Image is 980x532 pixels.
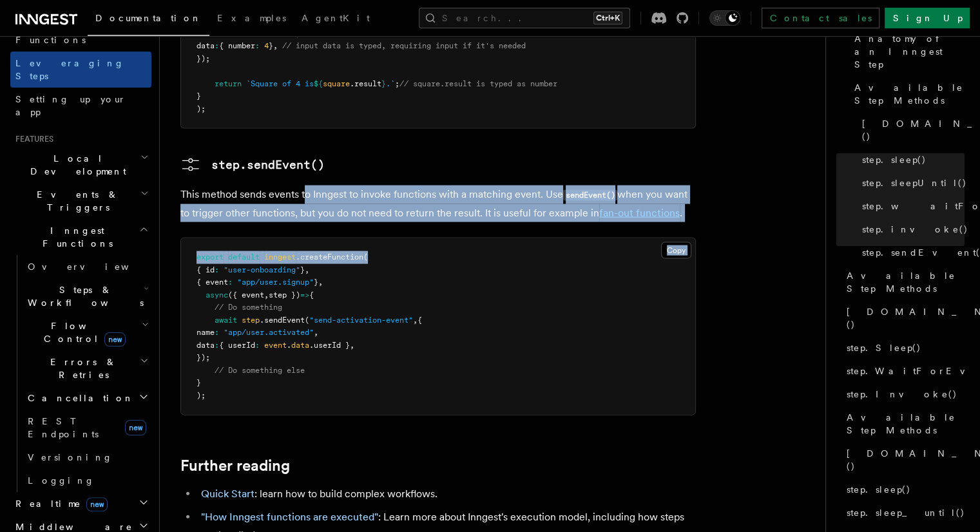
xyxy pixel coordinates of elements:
a: Logging [23,469,151,492]
span: } [269,41,273,50]
span: , [413,316,418,325]
span: // Do something [215,303,282,312]
a: step.Sleep() [841,336,965,359]
span: step.sleep_until() [847,506,965,519]
a: Quick Start [201,488,255,500]
a: Available Step Methods [841,406,965,442]
span: // input data is typed, requiring input if it's needed [282,41,526,50]
button: Flow Controlnew [23,314,151,350]
span: async [206,290,228,299]
span: ( [363,252,368,261]
a: step.sleepUntil() [857,171,965,195]
span: } [381,79,386,88]
span: Available Step Methods [847,269,965,295]
span: Cancellation [23,392,134,404]
span: : [215,265,219,274]
li: : learn how to build complex workflows. [197,485,696,503]
a: step.Invoke() [841,383,965,406]
span: Examples [217,13,286,23]
span: Setting up your app [15,94,126,117]
a: Available Step Methods [849,76,965,112]
span: Local Development [10,152,140,178]
span: , [273,41,278,50]
a: "How Inngest functions are executed" [201,511,378,523]
span: Versioning [28,452,113,462]
a: Sign Up [885,8,970,28]
a: Examples [209,4,294,35]
span: .` [386,79,395,88]
span: Available Step Methods [854,81,965,107]
span: step.Sleep() [847,341,921,354]
span: "app/user.signup" [237,278,314,287]
span: : [255,341,260,350]
span: data [197,341,215,350]
a: step.invoke() [857,218,965,241]
a: REST Endpointsnew [23,410,151,446]
span: new [125,420,146,435]
span: Errors & Retries [23,356,140,381]
span: { userId [219,341,255,350]
span: , [314,328,318,337]
button: Errors & Retries [23,350,151,386]
span: function [197,29,233,38]
span: default [228,252,260,261]
a: Setting up your app [10,88,151,124]
p: This method sends events to Inngest to invoke functions with a matching event. Use when you want ... [180,185,696,222]
a: Available Step Methods [841,264,965,300]
span: Available Step Methods [847,411,965,437]
span: }); [197,54,210,63]
span: new [104,332,126,347]
span: : [233,29,237,38]
button: Steps & Workflows [23,278,151,314]
span: { [418,316,422,325]
span: Flow Control [23,319,142,345]
span: ({ event [228,290,264,299]
span: , [264,290,269,299]
span: Leveraging Steps [15,58,124,81]
span: { event [197,278,228,287]
span: { number [219,41,255,50]
button: Search...Ctrl+K [419,8,630,28]
span: inngest [264,252,296,261]
a: Versioning [23,446,151,469]
kbd: Ctrl+K [593,12,622,24]
span: Logging [28,475,95,486]
span: : [215,328,219,337]
button: Realtimenew [10,492,151,515]
span: ${ [314,79,323,88]
span: .result [350,79,381,88]
span: export [197,252,224,261]
span: square [323,79,350,88]
span: : [215,341,219,350]
span: .userId } [309,341,350,350]
span: // square.result is typed as number [399,79,557,88]
a: Contact sales [762,8,879,28]
span: "app/user.activated" [224,328,314,337]
span: "send-activation-event" [309,316,413,325]
button: Events & Triggers [10,183,151,219]
span: } [197,378,201,387]
span: return [215,79,242,88]
span: step }) [269,290,300,299]
code: sendEvent() [563,190,617,201]
span: , [305,265,309,274]
span: data [197,41,215,50]
span: , [296,29,300,38]
a: [DOMAIN_NAME]() [841,442,965,478]
span: ); [197,391,206,400]
span: step.sleep() [862,153,927,166]
a: [DOMAIN_NAME]() [857,112,965,148]
span: : [228,278,233,287]
span: Events & Triggers [10,188,140,214]
span: name [197,328,215,337]
span: Features [10,134,53,144]
span: computeSquare [237,29,296,38]
span: Realtime [10,497,108,510]
span: // Do something else [215,366,305,375]
span: "user-onboarding" [224,265,300,274]
span: step [242,316,260,325]
button: Local Development [10,147,151,183]
span: : [215,41,219,50]
a: step.sleep() [841,478,965,501]
a: Leveraging Steps [10,52,151,88]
